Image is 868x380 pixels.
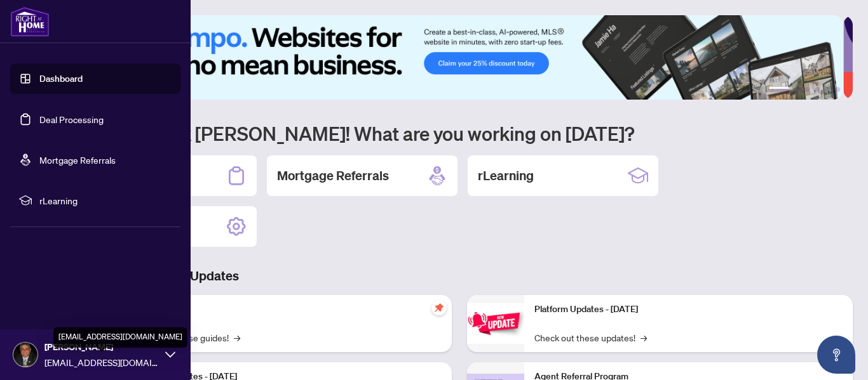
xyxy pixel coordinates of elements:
h1: Welcome back [PERSON_NAME]! What are you working on [DATE]? [66,121,853,145]
div: [EMAIL_ADDRESS][DOMAIN_NAME] [53,327,187,348]
a: Mortgage Referrals [39,154,116,166]
img: Slide 0 [66,15,843,100]
span: [PERSON_NAME] [44,340,159,354]
span: pushpin [431,300,447,315]
span: [EMAIL_ADDRESS][DOMAIN_NAME] [44,355,159,369]
h3: Brokerage & Industry Updates [66,267,853,285]
a: Dashboard [39,73,83,84]
img: Platform Updates - June 23, 2025 [467,303,524,343]
a: Deal Processing [39,114,104,125]
button: 1 [769,87,789,92]
img: logo [10,6,50,37]
button: 5 [825,87,830,92]
span: → [641,331,647,344]
h2: rLearning [478,167,534,185]
p: Self-Help [133,303,442,317]
button: 3 [804,87,810,92]
button: Open asap [817,336,855,374]
span: rLearning [39,193,172,207]
span: → [234,331,240,344]
h2: Mortgage Referrals [277,167,389,185]
button: 4 [815,87,820,92]
button: 2 [794,87,799,92]
button: 6 [835,87,840,92]
a: Check out these updates!→ [534,331,647,344]
p: Platform Updates - [DATE] [534,303,843,317]
img: Profile Icon [13,343,37,367]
